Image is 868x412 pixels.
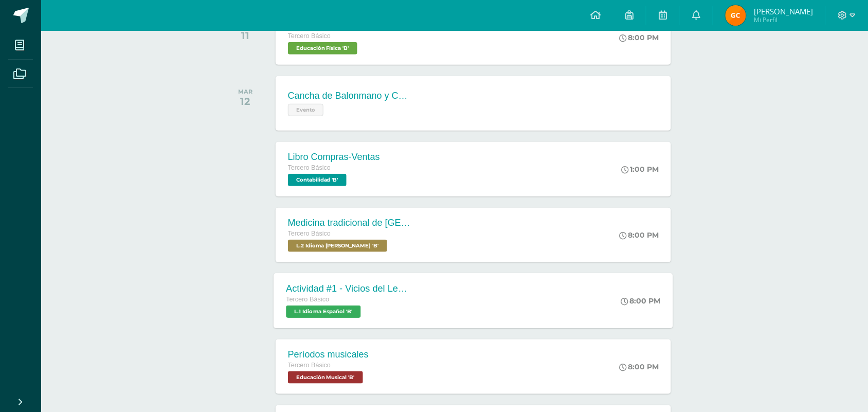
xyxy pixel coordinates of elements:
span: Tercero Básico [288,164,331,171]
span: Tercero Básico [288,362,331,369]
div: 1:00 PM [621,165,659,174]
span: [PERSON_NAME] [754,6,813,16]
div: 8:00 PM [619,362,659,371]
div: Medicina tradicional de [GEOGRAPHIC_DATA] [288,218,411,228]
div: Actividad #1 - Vicios del LenguaJe [286,283,410,294]
span: Tercero Básico [288,32,331,40]
div: Libro Compras-Ventas [288,152,380,163]
div: MAR [238,88,252,95]
span: Contabilidad 'B' [288,174,347,186]
span: L.1 Idioma Español 'B' [286,306,360,318]
span: Educación Musical 'B' [288,371,363,384]
span: Tercero Básico [288,230,331,237]
span: Mi Perfil [754,15,813,24]
div: Cancha de Balonmano y Contenido [288,91,411,101]
span: L.2 Idioma Maya Kaqchikel 'B' [288,240,387,252]
div: 12 [238,95,252,108]
div: 8:00 PM [619,33,659,42]
span: Evento [288,104,323,116]
div: 8:00 PM [619,230,659,240]
span: Educación Física 'B' [288,42,357,55]
img: 3c2c3f296830fbf51dd1f2cbd60beb06.png [726,5,746,26]
div: 8:00 PM [621,296,661,306]
div: Períodos musicales [288,349,369,360]
div: 11 [239,29,251,42]
span: Tercero Básico [286,296,329,303]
